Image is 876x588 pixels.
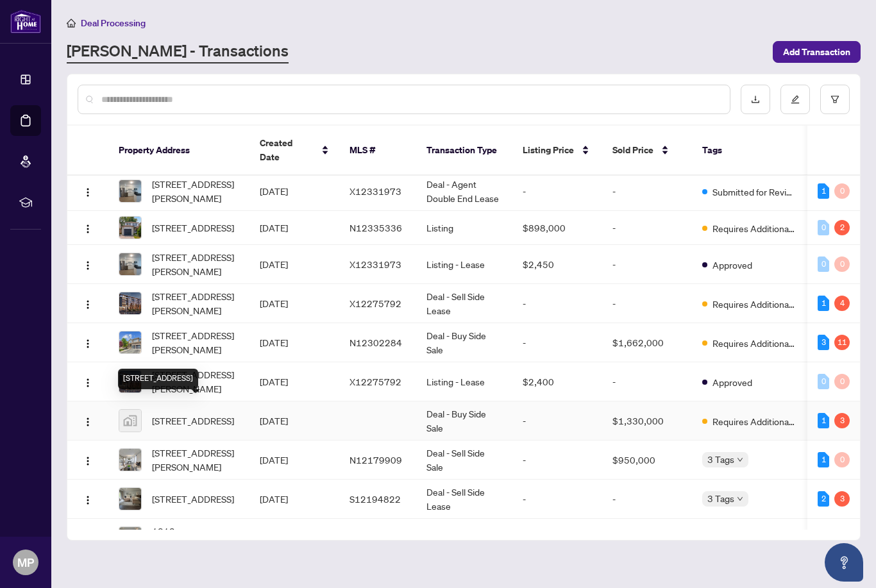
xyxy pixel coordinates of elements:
[152,367,239,396] span: [STREET_ADDRESS][PERSON_NAME]
[416,401,512,441] td: Deal - Buy Side Sale
[523,185,526,197] span: -
[152,328,239,357] span: [STREET_ADDRESS][PERSON_NAME]
[825,543,863,582] button: Open asap
[83,260,93,271] img: Logo
[119,217,141,239] img: thumbnail-img
[783,42,850,62] span: Add Transaction
[260,337,288,348] span: [DATE]
[108,126,249,176] th: Property Address
[712,185,796,199] span: Submitted for Review
[416,323,512,362] td: Deal - Buy Side Sale
[834,491,850,507] div: 3
[83,187,93,197] img: Logo
[818,335,829,350] div: 3
[260,222,288,233] span: [DATE]
[834,452,850,467] div: 0
[741,85,770,114] button: download
[350,258,401,270] span: X12331973
[818,256,829,272] div: 0
[712,336,796,350] span: Requires Additional Docs
[780,85,810,114] button: edit
[152,221,234,235] span: [STREET_ADDRESS]
[602,519,692,558] td: -
[712,375,752,389] span: Approved
[119,488,141,510] img: thumbnail-img
[260,185,288,197] span: [DATE]
[737,496,743,502] span: down
[820,85,850,114] button: filter
[152,177,239,205] span: [STREET_ADDRESS][PERSON_NAME]
[712,297,796,311] span: Requires Additional Docs
[416,172,512,211] td: Deal - Agent Double End Lease
[152,492,234,506] span: [STREET_ADDRESS]
[260,258,288,270] span: [DATE]
[78,489,98,509] button: Logo
[260,493,288,505] span: [DATE]
[512,126,602,176] th: Listing Price
[152,446,239,474] span: [STREET_ADDRESS][PERSON_NAME]
[119,449,141,471] img: thumbnail-img
[152,414,234,428] span: [STREET_ADDRESS]
[78,181,98,201] button: Logo
[818,491,829,507] div: 2
[416,211,512,245] td: Listing
[818,374,829,389] div: 0
[818,452,829,467] div: 1
[119,292,141,314] img: thumbnail-img
[602,126,692,176] th: Sold Price
[416,362,512,401] td: Listing - Lease
[523,376,554,387] span: $2,400
[260,298,288,309] span: [DATE]
[612,143,653,157] span: Sold Price
[523,337,526,348] span: -
[416,480,512,519] td: Deal - Sell Side Lease
[416,126,512,176] th: Transaction Type
[523,415,526,426] span: -
[119,180,141,202] img: thumbnail-img
[602,401,692,441] td: $1,330,000
[416,441,512,480] td: Deal - Sell Side Sale
[737,457,743,463] span: down
[83,456,93,466] img: Logo
[350,298,401,309] span: X12275792
[818,296,829,311] div: 1
[416,284,512,323] td: Deal - Sell Side Lease
[707,491,734,506] span: 3 Tags
[83,339,93,349] img: Logo
[78,371,98,392] button: Logo
[773,41,861,63] button: Add Transaction
[523,298,526,309] span: -
[602,172,692,211] td: -
[818,183,829,199] div: 1
[818,220,829,235] div: 0
[78,293,98,314] button: Logo
[78,254,98,274] button: Logo
[712,221,796,235] span: Requires Additional Docs
[260,376,288,387] span: [DATE]
[78,332,98,353] button: Logo
[78,449,98,470] button: Logo
[350,222,402,233] span: N12335336
[712,258,752,272] span: Approved
[67,40,289,63] a: [PERSON_NAME] - Transactions
[260,136,314,164] span: Created Date
[751,95,760,104] span: download
[834,256,850,272] div: 0
[602,284,692,323] td: -
[17,553,34,571] span: MP
[350,337,402,348] span: N12302284
[707,452,734,467] span: 3 Tags
[602,211,692,245] td: -
[602,362,692,401] td: -
[523,258,554,270] span: $2,450
[260,415,288,426] span: [DATE]
[339,126,416,176] th: MLS #
[119,410,141,432] img: thumbnail-img
[523,454,526,466] span: -
[818,413,829,428] div: 1
[83,299,93,310] img: Logo
[350,493,401,505] span: S12194822
[119,332,141,353] img: thumbnail-img
[523,222,566,233] span: $898,000
[834,220,850,235] div: 2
